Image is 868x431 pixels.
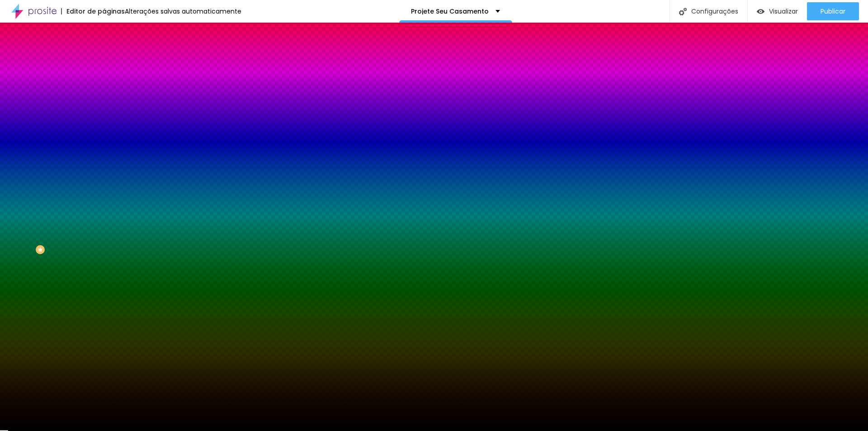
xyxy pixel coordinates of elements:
button: Publicar [807,2,859,20]
img: Icone [679,8,687,15]
img: view-1.svg [757,8,764,15]
p: Projete Seu Casamento [411,8,489,14]
div: Editor de páginas [61,8,125,14]
div: Alterações salvas automaticamente [125,8,241,14]
button: Visualizar [748,2,807,20]
span: Publicar [821,8,845,15]
span: Visualizar [769,8,798,15]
